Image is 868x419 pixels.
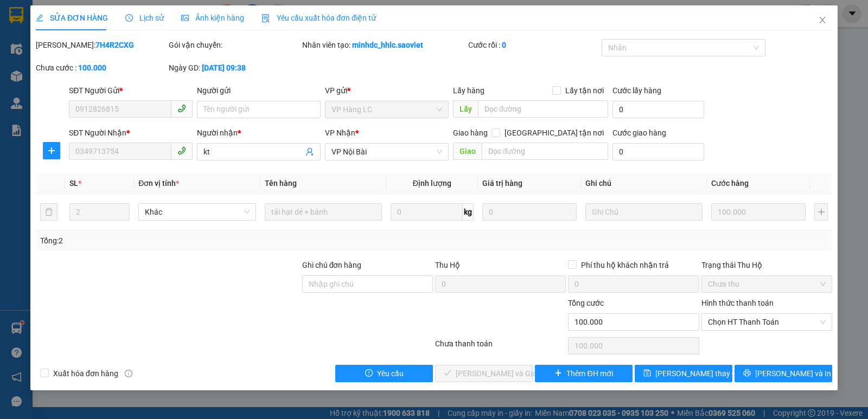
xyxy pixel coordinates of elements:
[352,41,423,49] b: minhdc_hhlc.saoviet
[335,365,433,382] button: exclamation-circleYêu cầu
[708,314,826,330] span: Chọn HT Thanh Toán
[177,146,186,155] span: phone
[468,39,599,51] div: Cước rồi :
[265,179,297,188] span: Tên hàng
[40,235,336,247] div: Tổng: 2
[331,144,442,160] span: VP Nội Bài
[453,128,488,137] span: Giao hàng
[69,85,193,96] div: SĐT Người Gửi
[743,369,751,378] span: printer
[635,365,732,382] button: save[PERSON_NAME] thay đổi
[40,203,58,221] button: delete
[261,14,270,23] img: icon
[478,100,609,118] input: Dọc đường
[502,41,506,49] b: 0
[125,370,132,377] span: info-circle
[535,365,633,382] button: plusThêm ĐH mới
[435,261,460,269] span: Thu Hộ
[814,203,828,221] button: plus
[325,85,449,96] div: VP gửi
[305,147,314,156] span: user-add
[302,39,467,51] div: Nhân viên tạo:
[197,85,321,96] div: Người gửi
[755,368,831,379] span: [PERSON_NAME] và In
[500,127,608,139] span: [GEOGRAPHIC_DATA] tận nơi
[818,16,827,24] span: close
[643,369,651,378] span: save
[463,203,474,221] span: kg
[261,14,376,22] span: Yêu cầu xuất hóa đơn điện tử
[554,369,562,378] span: plus
[568,299,604,307] span: Tổng cước
[43,142,60,159] button: plus
[566,368,612,379] span: Thêm ĐH mới
[69,127,193,139] div: SĐT Người Nhận
[612,128,666,137] label: Cước giao hàng
[125,14,164,22] span: Lịch sử
[708,276,826,292] span: Chưa thu
[711,203,806,221] input: 0
[701,259,832,271] div: Trạng thái Thu Hộ
[612,143,704,160] input: Cước giao hàng
[701,299,774,307] label: Hình thức thanh toán
[36,14,108,22] span: SỬA ĐƠN HÀNG
[181,14,189,22] span: picture
[561,85,608,96] span: Lấy tận nơi
[177,104,186,113] span: phone
[434,338,567,357] div: Chưa thanh toán
[331,101,442,118] span: VP Hàng LC
[181,14,244,22] span: Ảnh kiện hàng
[612,86,661,95] label: Cước lấy hàng
[435,365,533,382] button: check[PERSON_NAME] và Giao hàng
[585,203,703,221] input: Ghi Chú
[807,5,838,36] button: Close
[612,101,704,118] input: Cước lấy hàng
[581,173,707,194] th: Ghi chú
[36,14,43,22] span: edit
[202,63,246,72] b: [DATE] 09:38
[169,39,299,51] div: Gói vận chuyển:
[36,39,167,51] div: [PERSON_NAME]:
[577,259,673,271] span: Phí thu hộ khách nhận trả
[482,143,609,160] input: Dọc đường
[138,179,179,188] span: Đơn vị tính
[265,203,382,221] input: VD: Bàn, Ghế
[169,62,299,74] div: Ngày GD:
[453,86,484,95] span: Lấy hàng
[377,368,404,379] span: Yêu cầu
[482,179,522,188] span: Giá trị hàng
[735,365,832,382] button: printer[PERSON_NAME] và In
[302,261,362,269] label: Ghi chú đơn hàng
[325,128,355,137] span: VP Nhận
[95,41,134,49] b: 7H4R2CXG
[125,14,133,22] span: clock-circle
[78,63,106,72] b: 100.000
[365,369,373,378] span: exclamation-circle
[453,143,482,160] span: Giao
[145,204,249,220] span: Khác
[413,179,451,188] span: Định lượng
[69,179,78,188] span: SL
[43,146,60,155] span: plus
[655,368,742,379] span: [PERSON_NAME] thay đổi
[49,368,123,379] span: Xuất hóa đơn hàng
[36,62,167,74] div: Chưa cước :
[482,203,577,221] input: 0
[453,100,478,118] span: Lấy
[197,127,321,139] div: Người nhận
[302,275,433,293] input: Ghi chú đơn hàng
[711,179,749,188] span: Cước hàng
